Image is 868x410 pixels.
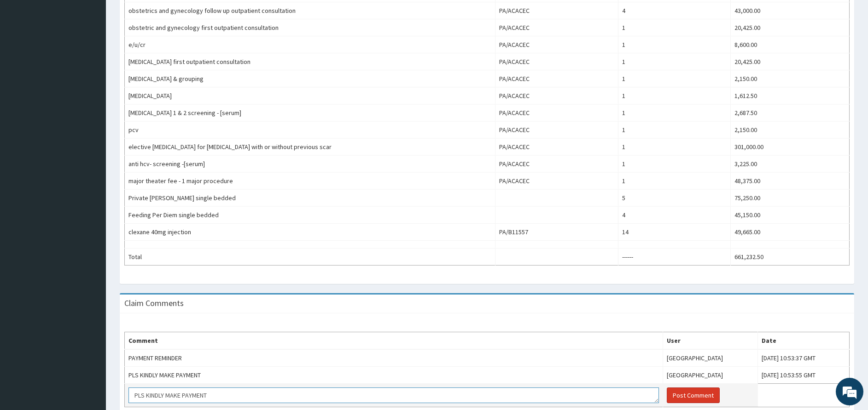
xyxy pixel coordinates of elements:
[495,173,618,190] td: PA/ACACEC
[618,207,731,224] td: 4
[731,104,850,121] td: 2,687.50
[618,53,731,70] td: 1
[618,139,731,156] td: 1
[125,224,495,241] td: clexane 40mg injection
[758,332,850,350] th: Date
[731,156,850,173] td: 3,225.00
[663,367,758,384] td: [GEOGRAPHIC_DATA]
[125,139,495,156] td: elective [MEDICAL_DATA] for [MEDICAL_DATA] with or without previous scar
[731,70,850,87] td: 2,150.00
[731,19,850,36] td: 20,425.00
[495,87,618,104] td: PA/ACACEC
[618,156,731,173] td: 1
[17,46,37,69] img: d_794563401_company_1708531726252_794563401
[124,299,184,307] h3: Claim Comments
[618,2,731,19] td: 4
[618,190,731,207] td: 5
[731,121,850,139] td: 2,150.00
[495,19,618,36] td: PA/ACACEC
[125,53,495,70] td: [MEDICAL_DATA] first outpatient consultation
[125,349,663,367] td: PAYMENT REMINDER
[618,224,731,241] td: 14
[495,224,618,241] td: PA/B11557
[618,19,731,36] td: 1
[495,121,618,139] td: PA/ACACEC
[618,36,731,53] td: 1
[128,387,659,403] textarea: PLS KINDLY MAKE PAYMENT
[731,53,850,70] td: 20,425.00
[731,224,850,241] td: 49,665.00
[618,104,731,121] td: 1
[5,251,175,283] textarea: Type your message and hit 'Enter'
[48,52,155,64] div: Chat with us now
[618,70,731,87] td: 1
[495,156,618,173] td: PA/ACACEC
[125,104,495,121] td: [MEDICAL_DATA] 1 & 2 screening - [serum]
[125,248,495,266] td: Total
[495,36,618,53] td: PA/ACACEC
[495,104,618,121] td: PA/ACACEC
[125,36,495,53] td: e/u/cr
[495,70,618,87] td: PA/ACACEC
[125,2,495,19] td: obstetrics and gynecology follow up outpatient consultation
[731,190,850,207] td: 75,250.00
[151,5,173,27] div: Minimize live chat window
[125,173,495,190] td: major theater fee - 1 major procedure
[125,207,495,224] td: Feeding Per Diem single bedded
[53,116,127,209] span: We're online!
[731,2,850,19] td: 43,000.00
[663,349,758,367] td: [GEOGRAPHIC_DATA]
[125,367,663,384] td: PLS KINDLY MAKE PAYMENT
[731,173,850,190] td: 48,375.00
[618,121,731,139] td: 1
[667,387,720,403] button: Post Comment
[618,87,731,104] td: 1
[731,248,850,266] td: 661,232.50
[663,332,758,350] th: User
[495,2,618,19] td: PA/ACACEC
[125,70,495,87] td: [MEDICAL_DATA] & grouping
[495,139,618,156] td: PA/ACACEC
[125,87,495,104] td: [MEDICAL_DATA]
[731,36,850,53] td: 8,600.00
[758,367,850,384] td: [DATE] 10:53:55 GMT
[125,156,495,173] td: anti hcv- screening -[serum]
[618,248,731,266] td: ------
[125,19,495,36] td: obstetric and gynecology first outpatient consultation
[731,139,850,156] td: 301,000.00
[495,53,618,70] td: PA/ACACEC
[731,207,850,224] td: 45,150.00
[618,173,731,190] td: 1
[125,332,663,350] th: Comment
[125,121,495,139] td: pcv
[758,349,850,367] td: [DATE] 10:53:37 GMT
[125,190,495,207] td: Private [PERSON_NAME] single bedded
[731,87,850,104] td: 1,612.50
